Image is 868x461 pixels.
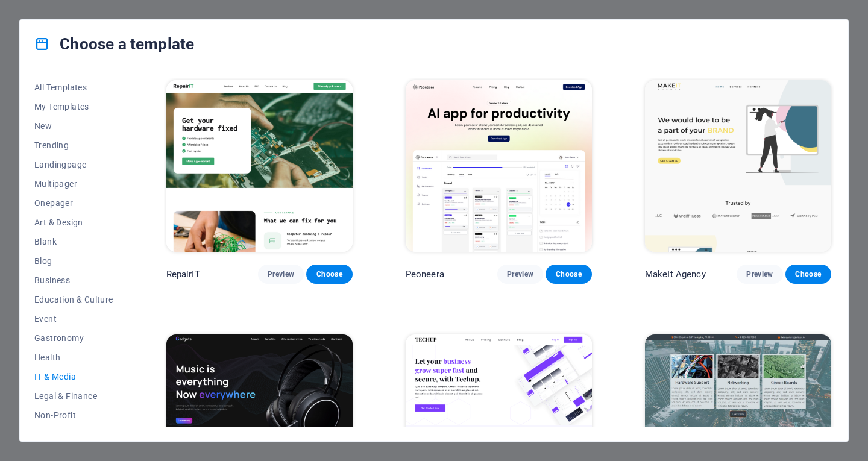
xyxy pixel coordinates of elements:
[268,269,294,279] span: Preview
[34,116,113,136] button: New
[34,425,113,444] button: Performance
[34,198,113,208] span: Onepager
[34,295,113,304] span: Education & Culture
[34,386,113,406] button: Legal & Finance
[34,78,113,97] button: All Templates
[34,314,113,324] span: Event
[34,391,113,401] span: Legal & Finance
[406,268,444,280] p: Peoneera
[34,213,113,232] button: Art & Design
[34,160,113,169] span: Landingpage
[34,140,113,150] span: Trending
[507,269,533,279] span: Preview
[406,80,592,252] img: Peoneera
[166,80,353,252] img: RepairIT
[645,268,706,280] p: MakeIt Agency
[316,269,342,279] span: Choose
[34,179,113,189] span: Multipager
[785,265,831,284] button: Choose
[34,97,113,116] button: My Templates
[795,269,822,279] span: Choose
[546,265,591,284] button: Choose
[645,80,831,252] img: MakeIt Agency
[34,102,113,111] span: My Templates
[34,275,113,285] span: Business
[34,218,113,227] span: Art & Design
[34,328,113,348] button: Gastronomy
[34,309,113,328] button: Event
[34,136,113,155] button: Trending
[34,348,113,367] button: Health
[34,406,113,425] button: Non-Profit
[34,290,113,309] button: Education & Culture
[258,265,304,284] button: Preview
[166,268,200,280] p: RepairIT
[306,265,352,284] button: Choose
[737,265,782,284] button: Preview
[34,83,113,92] span: All Templates
[34,121,113,131] span: New
[34,353,113,362] span: Health
[34,333,113,343] span: Gastronomy
[34,410,113,420] span: Non-Profit
[34,232,113,251] button: Blank
[497,265,543,284] button: Preview
[34,251,113,271] button: Blog
[555,269,582,279] span: Choose
[34,237,113,246] span: Blank
[34,372,113,381] span: IT & Media
[34,155,113,174] button: Landingpage
[34,193,113,213] button: Onepager
[34,256,113,266] span: Blog
[34,367,113,386] button: IT & Media
[34,271,113,290] button: Business
[34,174,113,193] button: Multipager
[746,269,773,279] span: Preview
[34,34,194,54] h4: Choose a template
